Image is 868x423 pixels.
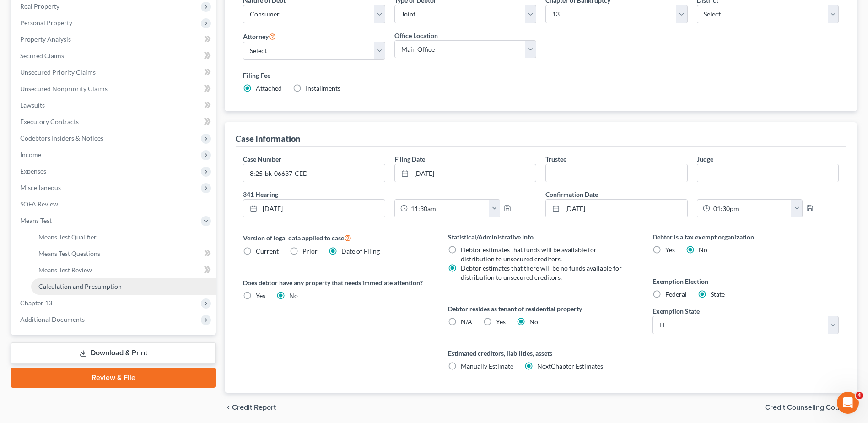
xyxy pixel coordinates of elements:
label: Statistical/Administrative Info [448,232,634,242]
a: Download & Print [11,342,216,364]
a: Secured Claims [13,48,216,64]
input: -- : -- [710,200,792,217]
span: 4 [856,392,863,399]
a: [DATE] [243,200,384,217]
span: Codebtors Insiders & Notices [20,134,103,142]
span: Credit Report [232,404,276,411]
a: Means Test Review [31,262,216,278]
span: NextChapter Estimates [537,362,603,370]
button: chevron_left Credit Report [225,404,276,411]
label: Debtor resides as tenant of residential property [448,304,634,314]
label: Version of legal data applied to case [243,232,429,243]
span: Debtor estimates that funds will be available for distribution to unsecured creditors. [461,246,597,263]
span: Means Test Review [38,266,92,274]
span: Executory Contracts [20,118,79,125]
input: -- [546,164,687,182]
span: Unsecured Priority Claims [20,68,96,76]
span: Current [256,247,279,255]
button: Credit Counseling Course chevron_right [765,404,857,411]
span: Miscellaneous [20,184,61,191]
span: Yes [496,318,506,325]
a: Property Analysis [13,31,216,48]
span: Credit Counseling Course [765,404,850,411]
input: -- : -- [408,200,490,217]
a: [DATE] [395,164,536,182]
span: Debtor estimates that there will be no funds available for distribution to unsecured creditors. [461,264,622,281]
span: Prior [302,247,318,255]
label: Debtor is a tax exempt organization [652,232,839,242]
label: Office Location [394,31,438,40]
a: Means Test Questions [31,245,216,262]
span: State [711,290,725,298]
span: Means Test Questions [38,249,100,257]
a: Means Test Qualifier [31,229,216,245]
span: Income [20,151,41,158]
span: Yes [256,292,265,299]
span: Calculation and Presumption [38,282,122,290]
label: Estimated creditors, liabilities, assets [448,348,634,358]
input: -- [697,164,838,182]
label: Case Number [243,154,281,164]
label: Exemption State [652,306,700,316]
span: Secured Claims [20,52,64,60]
span: Expenses [20,167,46,175]
input: Enter case number... [243,164,384,182]
a: Unsecured Nonpriority Claims [13,81,216,97]
span: No [699,246,707,254]
label: Filing Date [394,154,425,164]
span: Additional Documents [20,315,85,323]
span: Means Test Qualifier [38,233,97,241]
span: Unsecured Nonpriority Claims [20,85,108,92]
span: Means Test [20,217,52,224]
label: Exemption Election [652,277,839,286]
span: Federal [665,290,687,298]
span: Real Property [20,2,59,10]
label: Confirmation Date [541,190,843,199]
span: Attached [256,84,282,92]
label: Does debtor have any property that needs immediate attention? [243,278,429,287]
span: No [529,318,538,325]
span: Personal Property [20,19,72,27]
a: Calculation and Presumption [31,278,216,295]
i: chevron_left [225,404,232,411]
span: Manually Estimate [461,362,513,370]
span: N/A [461,318,472,325]
a: Lawsuits [13,97,216,114]
a: SOFA Review [13,196,216,212]
a: Review & File [11,368,216,388]
label: Attorney [243,31,276,42]
span: Property Analysis [20,35,71,43]
span: Lawsuits [20,101,45,109]
span: No [289,292,298,299]
span: Yes [665,246,675,254]
label: Trustee [545,154,566,164]
span: Date of Filing [341,247,380,255]
label: Filing Fee [243,70,839,80]
label: Judge [697,154,713,164]
label: 341 Hearing [238,190,541,199]
iframe: Intercom live chat [837,392,859,414]
span: Chapter 13 [20,299,52,307]
a: Unsecured Priority Claims [13,64,216,81]
span: Installments [306,84,340,92]
div: Case Information [236,133,300,144]
a: [DATE] [546,200,687,217]
span: SOFA Review [20,200,58,208]
a: Executory Contracts [13,114,216,130]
